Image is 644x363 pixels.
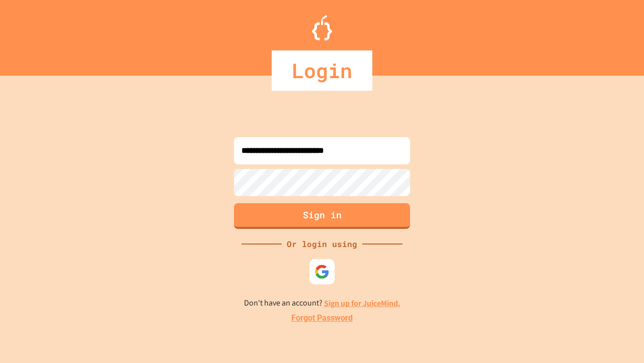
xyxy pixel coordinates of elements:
div: Login [272,50,372,91]
a: Forgot Password [291,312,353,324]
p: Don't have an account? [244,297,400,310]
img: Logo.svg [312,15,332,40]
img: google-icon.svg [314,264,330,279]
div: Or login using [282,238,362,250]
a: Sign up for JuiceMind. [324,298,400,309]
button: Sign in [234,203,410,229]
